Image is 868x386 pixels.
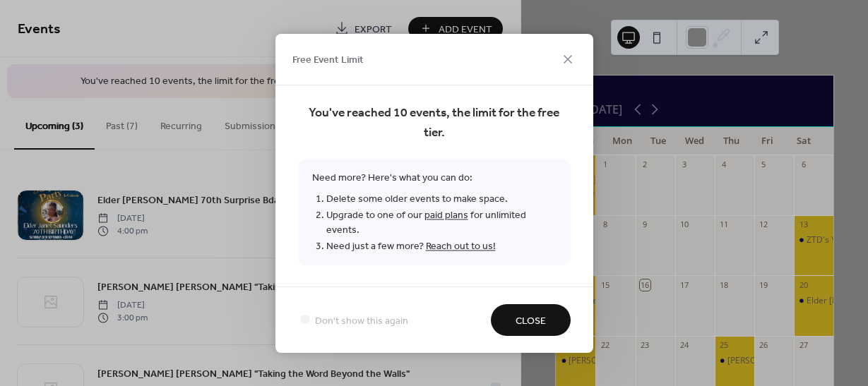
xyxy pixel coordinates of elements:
span: Need more? Here's what you can do: [298,159,571,265]
a: Reach out to us! [426,236,496,255]
li: Need just a few more? [326,238,557,254]
a: paid plans [424,205,468,224]
span: Free Event Limit [292,53,364,68]
span: You've reached 10 events, the limit for the free tier. [298,103,571,143]
li: Upgrade to one of our for unlimited events. [326,207,557,238]
button: Close [491,304,571,336]
span: Close [516,313,546,328]
span: Don't show this again [315,313,408,328]
li: Delete some older events to make space. [326,191,557,207]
